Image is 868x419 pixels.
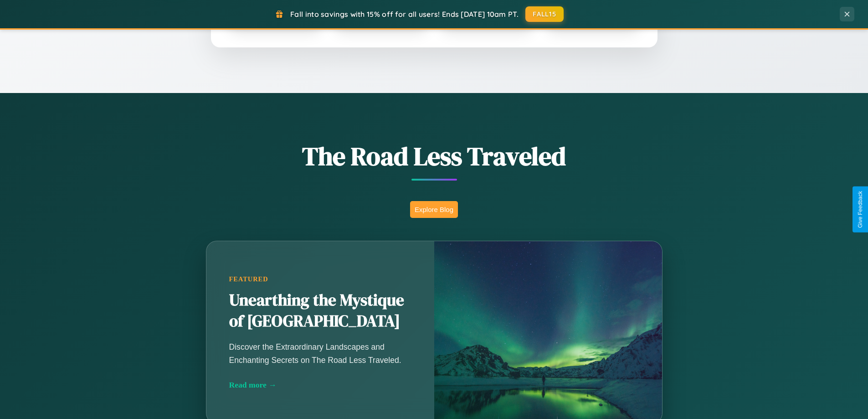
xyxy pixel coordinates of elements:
button: Explore Blog [410,201,458,218]
p: Discover the Extraordinary Landscapes and Enchanting Secrets on The Road Less Traveled. [229,341,411,366]
div: Read more → [229,380,411,390]
h2: Unearthing the Mystique of [GEOGRAPHIC_DATA] [229,290,411,332]
div: Featured [229,275,411,283]
span: Fall into savings with 15% off for all users! Ends [DATE] 10am PT. [290,10,519,19]
button: FALL15 [525,6,564,22]
h1: The Road Less Traveled [161,139,708,174]
div: Give Feedback [857,191,863,228]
